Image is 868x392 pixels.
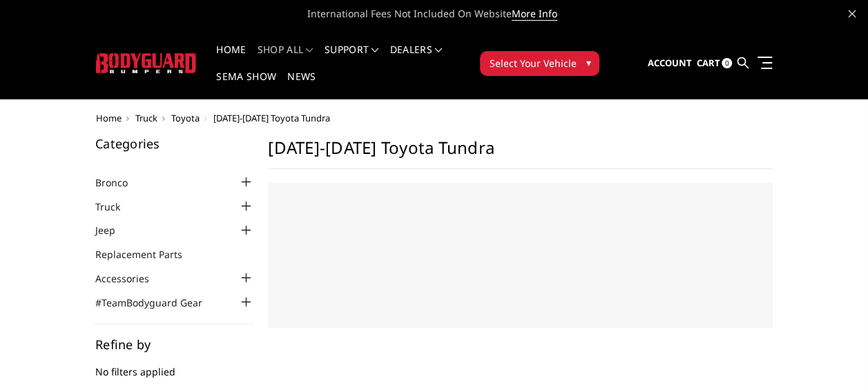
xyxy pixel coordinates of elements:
[95,247,200,262] a: Replacement Parts
[96,53,197,73] img: BODYGUARD BUMPERS
[647,45,691,82] a: Account
[95,338,254,351] h5: Refine by
[216,45,246,72] a: Home
[489,56,576,70] span: Select Your Vehicle
[95,175,145,190] a: Bronco
[95,137,254,150] h5: Categories
[171,112,200,124] a: Toyota
[282,197,759,300] iframe: Form 0
[96,112,122,124] a: Home
[696,45,732,82] a: Cart 0
[480,51,599,76] button: Select Your Vehicle
[647,57,691,69] span: Account
[325,45,379,72] a: Support
[216,72,276,99] a: SEMA Show
[135,112,157,124] a: Truck
[95,223,133,237] a: Jeep
[586,55,590,70] span: ▾
[722,58,732,68] span: 0
[95,295,220,310] a: #TeamBodyguard Gear
[258,45,314,72] a: shop all
[287,72,316,99] a: News
[213,112,330,124] span: [DATE]-[DATE] Toyota Tundra
[390,45,443,72] a: Dealers
[95,199,137,214] a: Truck
[95,271,166,286] a: Accessories
[696,57,720,69] span: Cart
[512,7,557,21] a: More Info
[268,137,773,169] h1: [DATE]-[DATE] Toyota Tundra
